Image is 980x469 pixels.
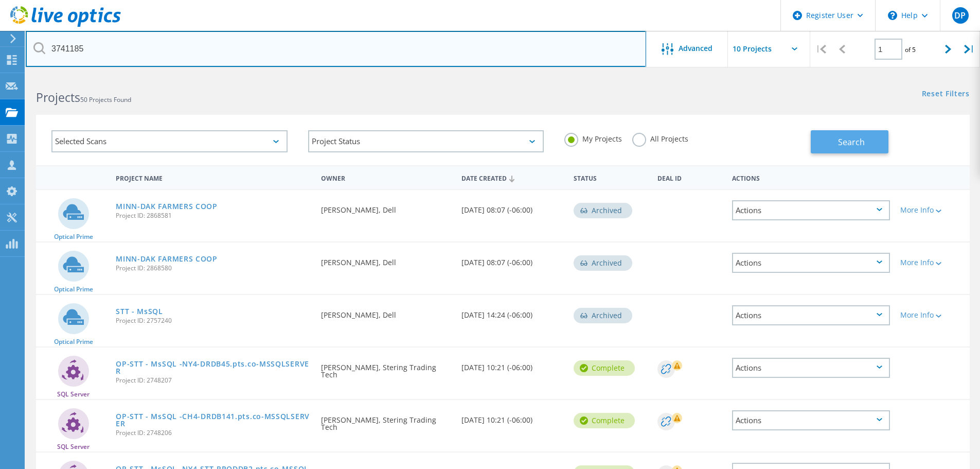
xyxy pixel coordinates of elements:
[900,206,965,214] div: More Info
[574,360,635,376] div: Complete
[116,318,311,324] span: Project ID: 2757240
[732,410,890,430] div: Actions
[922,90,970,99] a: Reset Filters
[116,413,311,427] a: OP-STT - MsSQL -CH4-DRDB141.pts.co-MSSQLSERVER
[568,168,652,187] div: Status
[111,168,316,187] div: Project Name
[727,168,895,187] div: Actions
[456,348,568,381] div: [DATE] 10:21 (-06:00)
[316,295,456,329] div: [PERSON_NAME], Dell
[54,339,93,345] span: Optical Prime
[900,259,965,266] div: More Info
[80,95,131,104] span: 50 Projects Found
[574,413,635,428] div: Complete
[732,305,890,325] div: Actions
[564,133,622,143] label: My Projects
[308,130,544,152] div: Project Status
[116,255,218,263] a: MINN-DAK FARMERS COOP
[810,31,831,67] div: |
[574,203,632,218] div: Archived
[116,308,163,315] a: STT - MsSQL
[116,377,311,384] span: Project ID: 2748207
[10,22,121,29] a: Live Optics Dashboard
[574,308,632,323] div: Archived
[116,265,311,271] span: Project ID: 2868580
[51,130,288,152] div: Selected Scans
[316,242,456,276] div: [PERSON_NAME], Dell
[732,200,890,220] div: Actions
[316,400,456,441] div: [PERSON_NAME], Stering Trading Tech
[574,255,632,271] div: Archived
[959,31,980,67] div: |
[54,286,93,292] span: Optical Prime
[57,391,90,397] span: SQL Server
[732,358,890,378] div: Actions
[838,136,865,148] span: Search
[811,130,888,153] button: Search
[316,190,456,224] div: [PERSON_NAME], Dell
[36,89,80,106] b: Projects
[652,168,727,187] div: Deal Id
[900,311,965,319] div: More Info
[905,45,916,54] span: of 5
[456,400,568,434] div: [DATE] 10:21 (-06:00)
[57,444,90,450] span: SQL Server
[316,348,456,389] div: [PERSON_NAME], Stering Trading Tech
[26,31,646,67] input: Search projects by name, owner, ID, company, etc
[732,253,890,273] div: Actions
[54,234,93,240] span: Optical Prime
[679,45,712,52] span: Advanced
[456,168,568,187] div: Date Created
[632,133,688,143] label: All Projects
[456,295,568,329] div: [DATE] 14:24 (-06:00)
[116,203,218,210] a: MINN-DAK FARMERS COOP
[456,190,568,224] div: [DATE] 08:07 (-06:00)
[316,168,456,187] div: Owner
[116,213,311,219] span: Project ID: 2868581
[116,360,311,375] a: OP-STT - MsSQL -NY4-DRDB45.pts.co-MSSQLSERVER
[888,11,897,20] svg: \n
[116,430,311,436] span: Project ID: 2748206
[456,242,568,276] div: [DATE] 08:07 (-06:00)
[954,11,966,20] span: DP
